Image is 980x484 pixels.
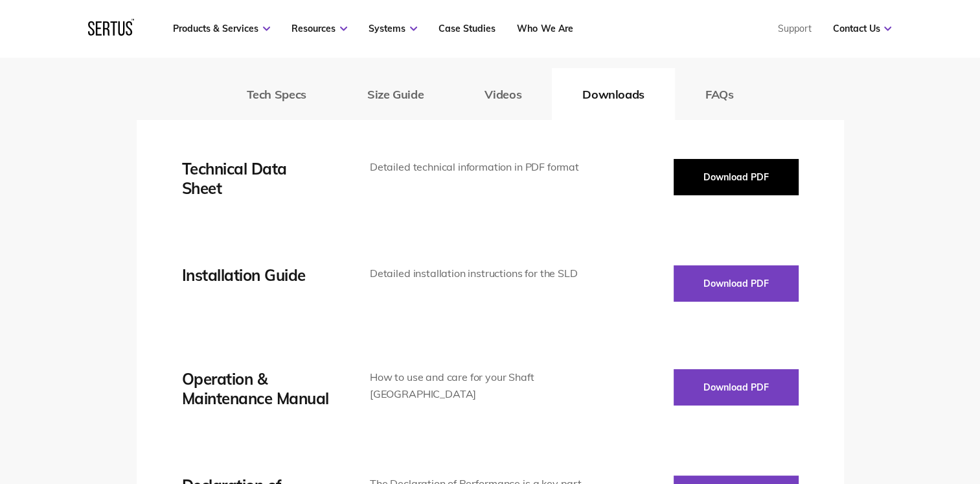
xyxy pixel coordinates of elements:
[291,23,347,34] a: Resources
[454,68,552,120] button: Videos
[370,159,584,176] div: Detailed technical information in PDF format
[337,68,454,120] button: Size Guide
[439,23,496,34] a: Case Studies
[674,369,799,405] button: Download PDF
[370,369,584,402] div: How to use and care for your Shaft [GEOGRAPHIC_DATA]
[216,68,337,120] button: Tech Specs
[370,265,584,282] div: Detailed installation instructions for the SLD
[674,265,799,302] button: Download PDF
[675,68,764,120] button: FAQs
[674,159,799,195] button: Download PDF
[173,23,270,34] a: Products & Services
[182,265,331,285] div: Installation Guide
[832,23,891,34] a: Contact Us
[182,159,331,198] div: Technical Data Sheet
[517,23,573,34] a: Who We Are
[182,369,331,408] div: Operation & Maintenance Manual
[777,23,811,34] a: Support
[369,23,417,34] a: Systems
[747,334,980,484] iframe: Chat Widget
